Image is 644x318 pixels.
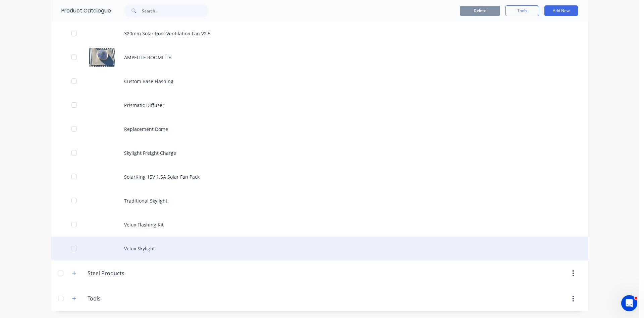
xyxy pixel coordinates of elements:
div: AMPELITE ROOMLITE AMPELITE ROOMLITE [51,45,588,69]
iframe: Intercom live chat [621,295,637,311]
div: SolarKing 15V 1.5A Solar Fan Pack [51,165,588,189]
div: Traditional Skylight [51,189,588,213]
div: Prismatic Diffuser [51,93,588,117]
div: Skylight Freight Charge [51,141,588,165]
div: Replacement Dome [51,117,588,141]
button: Add New [544,5,578,16]
div: 320mm Solar Roof Ventilation Fan V2.5 [51,22,588,45]
input: Search... [142,4,208,17]
div: Velux Flashing Kit [51,213,588,237]
div: Custom Base Flashing [51,69,588,93]
button: Delete [460,6,500,16]
input: Enter category name [88,294,167,303]
button: Tools [505,5,539,16]
input: Enter category name [88,269,167,277]
div: Velux Skylight [51,237,588,260]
